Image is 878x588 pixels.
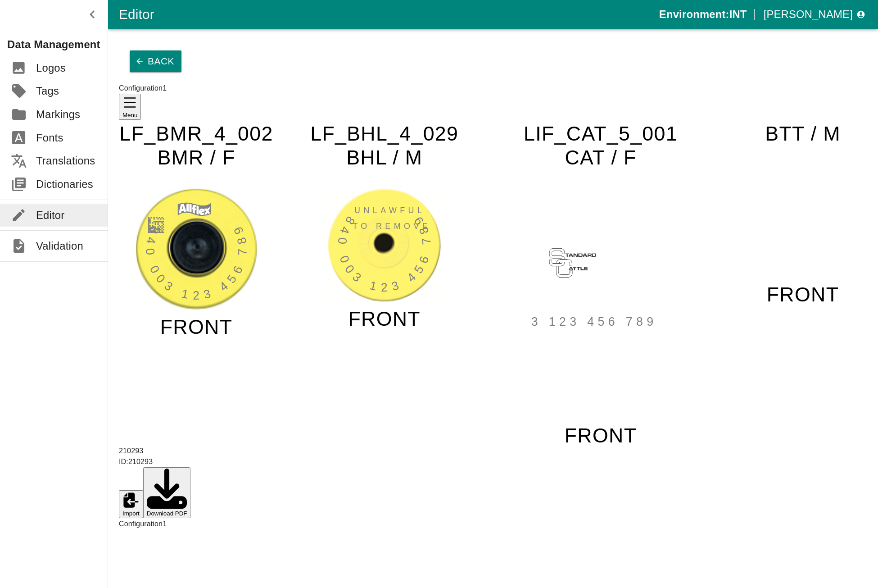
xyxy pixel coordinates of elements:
button: Menu [119,94,141,119]
tspan: 9 [411,214,426,228]
tspan: 9 [231,224,246,236]
div: 210293 [119,446,867,456]
tspan: BHL / M [346,146,422,169]
p: Validation [36,238,83,254]
p: Dictionaries [36,176,93,192]
tspan: LF_BMR_4_002 [119,122,273,144]
button: profile [760,4,867,25]
p: [PERSON_NAME] [764,6,853,23]
p: Logos [36,60,66,76]
tspan: BTT / M [765,122,840,144]
p: Data Management [7,36,108,53]
tspan: LIF_CAT_5_001 [524,122,678,144]
tspan: BMR / F [157,146,235,169]
p: Editor [36,207,64,223]
p: Tags [36,83,59,99]
div: Configuration 1 [119,83,867,94]
tspan: LF_BHL_4_029 [310,122,458,144]
div: Editor [119,4,659,25]
tspan: FRONT [348,307,421,329]
tspan: CAT / F [565,146,636,169]
tspan: 9 [647,315,654,328]
tspan: TO REMOV [353,222,422,231]
tspan: E [422,222,428,231]
button: Download PDF [143,467,191,519]
p: Translations [36,153,95,169]
p: Environment: INT [659,6,747,23]
button: Back [130,50,181,72]
p: Markings [36,106,80,123]
tspan: 3 123 456 78 [531,315,647,328]
button: Import [119,490,143,518]
tspan: FRONT [767,283,839,305]
tspan: FRONT [160,315,233,337]
div: ID: 210293 [119,456,867,467]
p: Fonts [36,130,63,146]
tspan: FRONT [565,424,637,447]
tspan: UNLAWFU [354,205,417,214]
tspan: L [417,205,422,214]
